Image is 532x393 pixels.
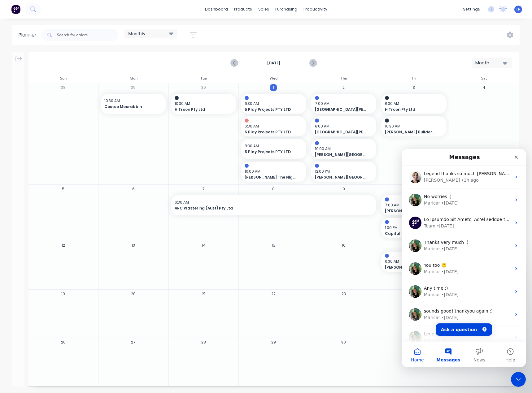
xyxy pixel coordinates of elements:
button: 28 [59,84,67,91]
div: 6:30 AM[PERSON_NAME] Constructions Pty Ltd - [GEOGRAPHIC_DATA] [381,252,446,272]
span: [PERSON_NAME] Factory [385,208,437,214]
button: 29 [270,339,277,346]
div: 8:00 AM[GEOGRAPHIC_DATA][PERSON_NAME] [311,116,376,136]
div: 6:30 AM5 Play Projects PTY LTD [241,116,306,136]
div: sales [255,5,272,14]
div: 6:30 AMH Troon Pty Ltd [381,94,446,114]
iframe: Intercom live chat [402,149,526,367]
span: [PERSON_NAME] Constructions Pty Ltd - [GEOGRAPHIC_DATA] [385,265,437,270]
span: 8:30 AM [245,143,299,149]
div: Sun [28,74,98,83]
div: Planner [19,31,40,39]
div: settings [460,5,483,14]
span: 10:00 AM [315,146,370,152]
span: 8:00 AM [315,123,370,129]
span: [GEOGRAPHIC_DATA][PERSON_NAME] [315,107,367,112]
button: 29 [130,84,137,91]
div: Wed [238,74,308,83]
img: Factory [11,5,20,14]
span: 7:00 AM [315,101,370,106]
span: 7:00 AM [385,202,440,208]
span: 10:00 AM [245,169,299,174]
button: 5 [59,185,67,193]
div: Tue [168,74,238,83]
span: ARC Plastering (Aust) Pty Ltd [175,205,353,211]
div: 7:00 AM[PERSON_NAME] Factory [381,195,446,215]
div: Sat [449,74,519,83]
span: 6:30 AM [385,101,440,106]
div: 12:00 PM[PERSON_NAME][GEOGRAPHIC_DATA] [GEOGRAPHIC_DATA][PERSON_NAME] [311,162,376,182]
div: purchasing [272,5,300,14]
button: Previous page [231,59,238,67]
div: Month [475,60,504,66]
button: 12 [59,242,67,249]
button: 19 [59,290,67,297]
button: 21 [200,290,207,297]
span: Capital SMART Repairs - [GEOGRAPHIC_DATA] [385,231,437,236]
button: Next page [309,59,316,67]
div: Fri [379,74,449,83]
button: 30 [340,339,347,346]
button: 20 [130,290,137,297]
button: 22 [270,290,277,297]
button: 13 [130,242,137,249]
span: [PERSON_NAME][GEOGRAPHIC_DATA] [GEOGRAPHIC_DATA][PERSON_NAME] [315,152,367,158]
span: [PERSON_NAME] Builders - [GEOGRAPHIC_DATA] [385,129,437,135]
button: 6 [130,185,137,193]
span: [GEOGRAPHIC_DATA][PERSON_NAME] [315,129,367,135]
div: 6:30 AMARC Plastering (Aust) Pty Ltd [171,195,376,215]
button: 14 [200,242,207,249]
span: [PERSON_NAME][GEOGRAPHIC_DATA] [GEOGRAPHIC_DATA][PERSON_NAME] [315,175,367,180]
div: productivity [300,5,330,14]
span: 5 Play Projects PTY LTD [245,149,297,155]
button: 26 [59,339,67,346]
div: 7:00 AM[GEOGRAPHIC_DATA][PERSON_NAME] [311,94,376,114]
span: 5 Play Projects PTY LTD [245,107,297,112]
button: 3 [410,84,417,91]
span: 10:30 AM [104,98,159,104]
a: dashboard [202,5,231,14]
div: Mon [98,74,168,83]
span: 6:30 AM [385,259,440,264]
button: 27 [130,339,137,346]
button: 28 [200,339,207,346]
span: H Troon Pty Ltd [385,107,437,112]
span: Monthly [128,30,145,37]
div: 10:00 AM[PERSON_NAME] The Night [241,162,306,182]
span: 10:30 AM [385,123,440,129]
button: 16 [340,242,347,249]
span: TR [516,6,521,12]
span: 6:30 AM [175,200,370,205]
button: 8 [270,185,277,193]
div: 10:30 AMH Troon Pty Ltd [171,94,236,114]
div: Thu [309,74,379,83]
div: 10:00 AM[PERSON_NAME][GEOGRAPHIC_DATA] [GEOGRAPHIC_DATA][PERSON_NAME] [311,139,376,159]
